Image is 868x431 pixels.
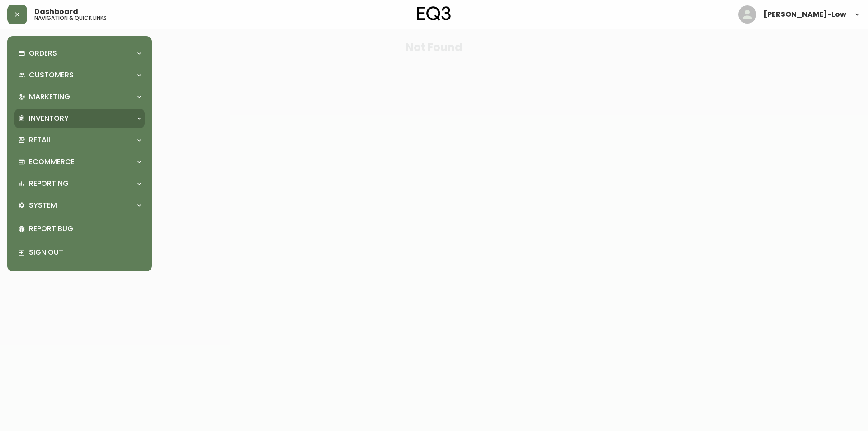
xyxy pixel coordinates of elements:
[29,135,52,145] p: Retail
[417,6,451,21] img: logo
[29,48,57,58] p: Orders
[14,109,145,128] div: Inventory
[764,11,846,18] span: [PERSON_NAME]-Low
[29,114,69,123] p: Inventory
[14,241,145,264] div: Sign Out
[14,130,145,150] div: Retail
[29,224,141,234] p: Report Bug
[29,179,69,189] p: Reporting
[14,217,145,241] div: Report Bug
[34,8,78,15] span: Dashboard
[14,195,145,215] div: System
[14,174,145,194] div: Reporting
[14,152,145,172] div: Ecommerce
[29,70,74,80] p: Customers
[14,65,145,85] div: Customers
[34,15,107,21] h5: navigation & quick links
[14,87,145,107] div: Marketing
[29,200,57,210] p: System
[29,247,141,257] p: Sign Out
[29,157,75,167] p: Ecommerce
[29,92,70,102] p: Marketing
[14,43,145,63] div: Orders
